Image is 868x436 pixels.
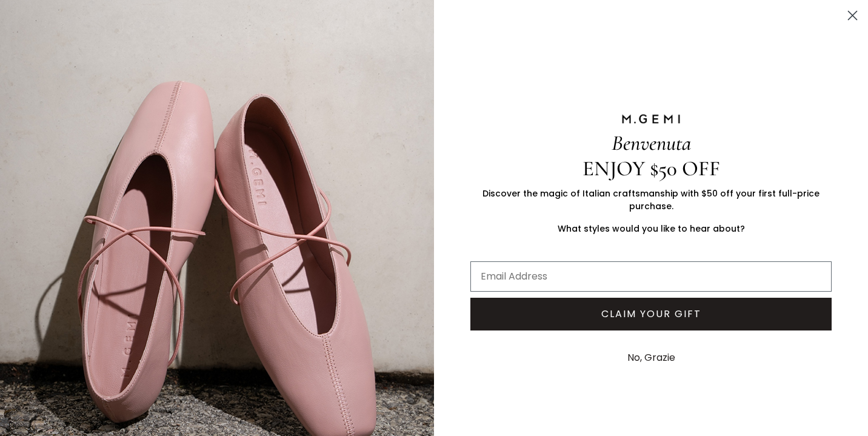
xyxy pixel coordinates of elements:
[583,156,720,181] span: ENJOY $50 OFF
[470,298,832,330] button: CLAIM YOUR GIFT
[470,261,832,292] input: Email Address
[612,130,691,156] span: Benvenuta
[621,113,681,124] img: M.GEMI
[842,5,863,26] button: Close dialog
[558,223,745,235] span: What styles would you like to hear about?
[621,343,681,373] button: No, Grazie
[482,187,820,212] span: Discover the magic of Italian craftsmanship with $50 off your first full-price purchase.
